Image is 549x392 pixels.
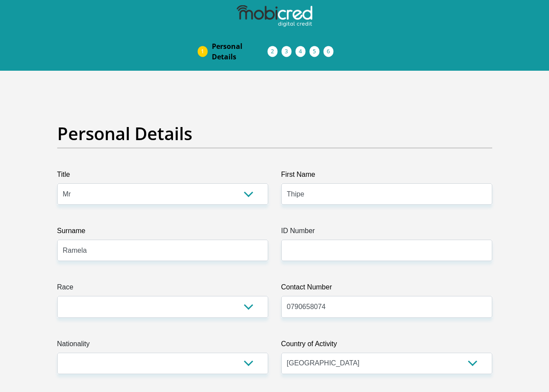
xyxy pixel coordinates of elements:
label: ID Number [281,226,492,240]
input: Contact Number [281,296,492,317]
label: Nationality [57,339,268,353]
span: Personal Details [212,41,268,62]
label: Surname [57,226,268,240]
a: PersonalDetails [205,38,275,65]
img: mobicred logo [237,5,312,27]
label: Title [57,169,268,183]
input: Surname [57,240,268,261]
input: First Name [281,183,492,205]
label: Country of Activity [281,339,492,353]
h2: Personal Details [57,123,492,144]
input: ID Number [281,240,492,261]
label: First Name [281,169,492,183]
label: Contact Number [281,282,492,296]
label: Race [57,282,268,296]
